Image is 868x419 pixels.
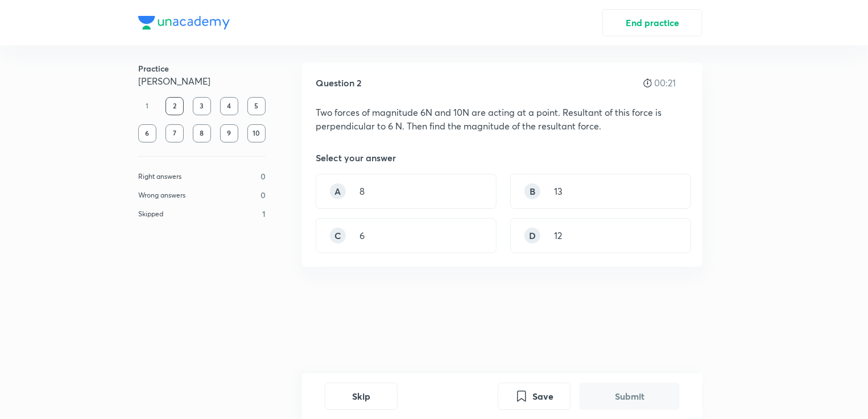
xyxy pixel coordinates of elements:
img: Company Logo [138,16,230,30]
p: 6 [359,229,365,242]
h5: Question 2 [316,76,362,90]
div: 4 [220,97,238,115]
div: D [524,228,540,244]
button: Submit [580,383,680,410]
p: 13 [554,185,563,198]
div: B [524,183,540,199]
button: Skip [325,383,398,410]
div: 00:21 [643,78,689,88]
div: C [330,228,346,244]
button: End practice [602,9,702,36]
div: 8 [193,124,211,143]
div: 9 [220,124,238,143]
h6: Practice [138,62,266,74]
div: 7 [166,124,184,143]
h5: [PERSON_NAME] [138,74,266,88]
div: 6 [138,124,156,143]
p: 0 [261,170,266,182]
div: 1 [138,97,156,115]
p: Two forces of magnitude 6N and 10N are acting at a point. Resultant of this force is perpendicula... [316,106,689,133]
div: 3 [193,97,211,115]
h5: Select your answer [316,151,396,165]
div: 5 [247,97,266,115]
p: Skipped [138,209,163,219]
div: 2 [166,97,184,115]
div: A [330,183,346,199]
button: Save [498,383,571,410]
p: Wrong answers [138,190,185,200]
p: Right answers [138,171,181,182]
p: 1 [262,208,266,220]
p: 8 [359,185,365,198]
div: 10 [247,124,266,143]
p: 12 [554,229,562,242]
p: 0 [261,189,266,201]
img: stopwatch icon [643,78,652,87]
